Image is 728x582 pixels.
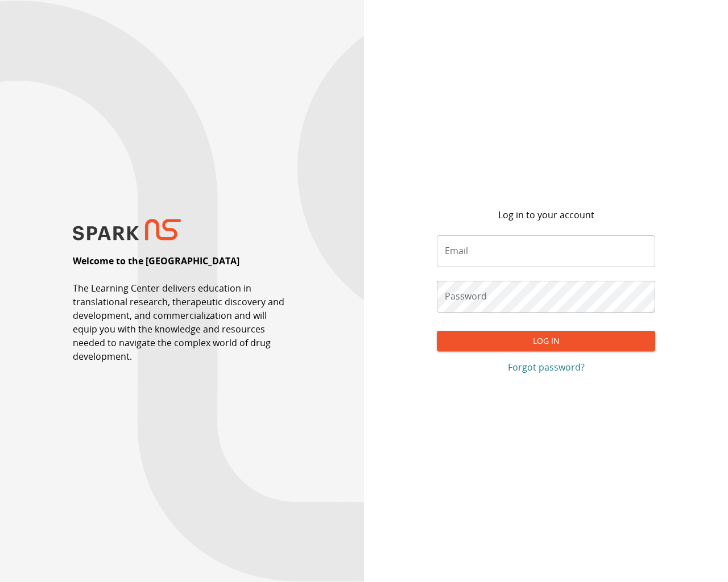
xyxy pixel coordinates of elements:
[73,254,239,268] p: Welcome to the [GEOGRAPHIC_DATA]
[437,360,655,374] a: Forgot password?
[73,219,181,241] img: SPARK NS
[437,331,655,352] button: Log In
[498,208,594,222] p: Log in to your account
[73,281,291,363] p: The Learning Center delivers education in translational research, therapeutic discovery and devel...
